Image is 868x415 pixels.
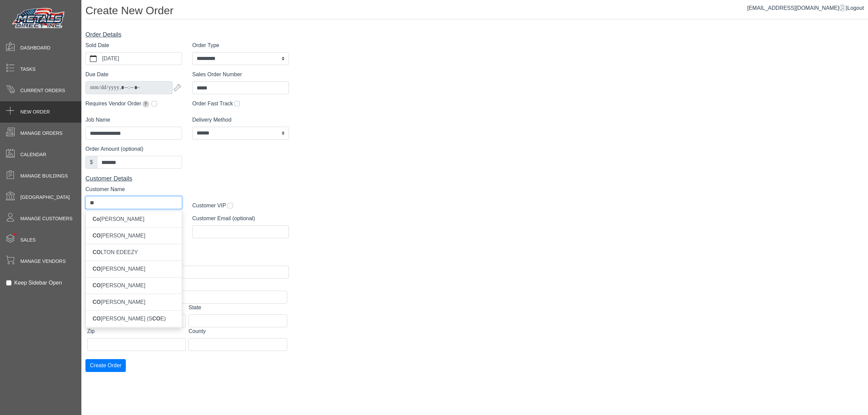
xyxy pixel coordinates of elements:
[10,6,68,31] img: Metals Direct Inc Logo
[20,258,66,265] span: Manage Vendors
[85,70,108,79] label: Due Date
[20,151,46,158] span: Calendar
[20,66,36,73] span: Tasks
[20,215,73,222] span: Manage Customers
[747,4,864,12] div: |
[85,244,289,253] div: Site Address
[93,299,145,305] span: [PERSON_NAME]
[85,4,868,19] h1: Create New Order
[86,53,101,65] button: calendar
[85,41,109,49] label: Sold Date
[142,101,149,107] span: Extends due date by 2 weeks for pickup orders
[93,283,145,288] span: [PERSON_NAME]
[747,5,846,11] a: [EMAIL_ADDRESS][DOMAIN_NAME]
[93,233,145,238] span: [PERSON_NAME]
[90,55,97,62] svg: calendar
[85,359,126,372] button: Create Order
[189,304,201,312] label: State
[93,249,101,255] span: CO
[93,233,101,238] span: CO
[93,216,144,222] span: [PERSON_NAME]
[192,202,226,210] label: Customer VIP
[20,130,62,137] span: Manage Orders
[93,249,138,255] span: LTON EDEEZY
[85,174,289,183] div: Customer Details
[847,5,864,11] span: Logout
[192,41,219,49] label: Order Type
[85,156,97,169] div: $
[93,266,101,272] span: CO
[192,100,233,108] label: Order Fast Track
[85,185,125,193] label: Customer Name
[192,116,232,124] label: Delivery Method
[93,266,145,272] span: [PERSON_NAME]
[93,216,100,222] span: Co
[20,172,68,180] span: Manage Buildings
[20,44,51,51] span: Dashboard
[192,214,255,223] label: Customer Email (optional)
[85,100,150,108] label: Requires Vendor Order
[87,327,95,335] label: Zip
[85,116,110,124] label: Job Name
[14,279,62,287] label: Keep Sidebar Open
[152,316,160,321] span: CO
[20,87,65,94] span: Current Orders
[20,108,50,116] span: New Order
[93,283,101,288] span: CO
[85,145,143,153] label: Order Amount (optional)
[192,70,242,79] label: Sales Order Number
[101,53,182,65] label: [DATE]
[85,30,289,39] div: Order Details
[93,316,166,321] span: [PERSON_NAME] (S E)
[189,327,206,335] label: County
[93,316,101,321] span: CO
[20,194,70,201] span: [GEOGRAPHIC_DATA]
[93,299,101,305] span: CO
[20,236,36,244] span: Sales
[6,223,24,245] span: •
